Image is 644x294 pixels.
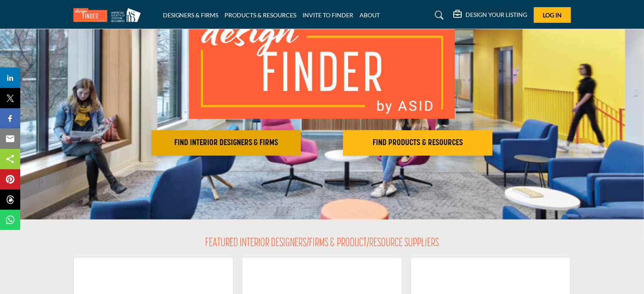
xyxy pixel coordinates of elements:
[343,130,492,156] button: FIND PRODUCTS & RESOURCES
[225,11,297,19] a: PRODUCTS & RESOURCES
[534,7,571,23] button: Log In
[303,11,354,19] a: INVITE TO FINDER
[189,9,455,119] img: image
[360,11,380,19] a: ABOUT
[73,8,145,22] img: Site Logo
[163,11,219,19] a: DESIGNERS & FIRMS
[427,8,449,22] a: Search
[454,10,528,20] div: DESIGN YOUR LISTING
[466,11,528,19] h5: DESIGN YOUR LISTING
[205,236,439,251] h2: FEATURED INTERIOR DESIGNERS/FIRMS & PRODUCT/RESOURCE SUPPLIERS
[543,11,562,19] span: Log In
[154,138,298,148] h2: FIND INTERIOR DESIGNERS & FIRMS
[152,130,301,156] button: FIND INTERIOR DESIGNERS & FIRMS
[346,138,490,148] h2: FIND PRODUCTS & RESOURCES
